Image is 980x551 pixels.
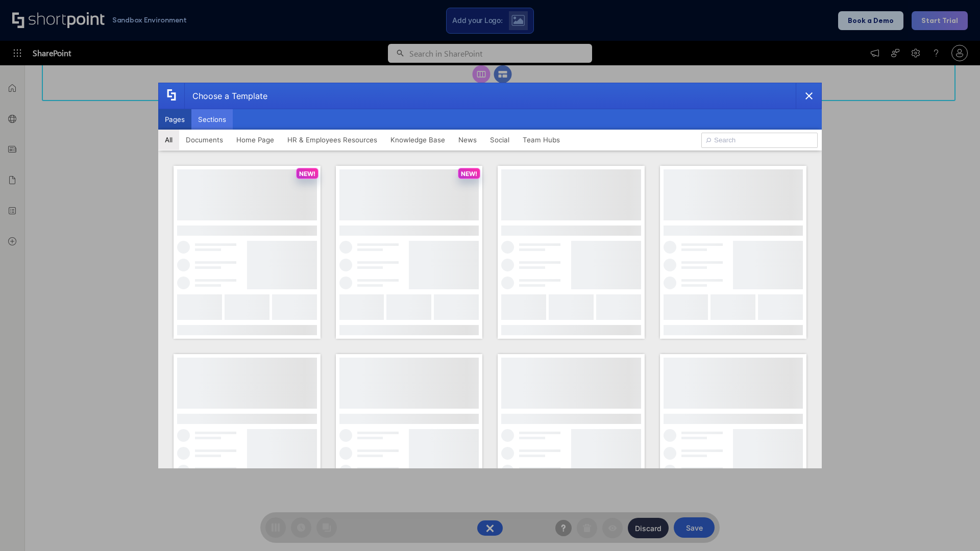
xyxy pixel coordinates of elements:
div: template selector [158,83,822,468]
div: Choose a Template [184,83,267,109]
p: NEW! [461,170,477,178]
button: Sections [191,109,233,130]
input: Search [701,133,818,148]
button: Documents [179,130,230,150]
p: NEW! [299,170,315,178]
iframe: Chat Widget [929,502,980,551]
button: News [452,130,483,150]
button: Knowledge Base [384,130,452,150]
button: Home Page [230,130,281,150]
button: Social [483,130,516,150]
button: Pages [158,109,191,130]
button: All [158,130,179,150]
button: HR & Employees Resources [281,130,384,150]
button: Team Hubs [516,130,567,150]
